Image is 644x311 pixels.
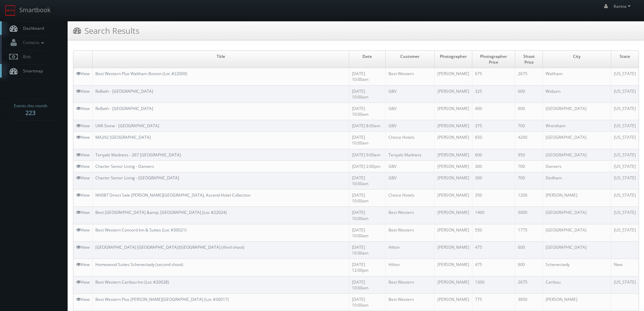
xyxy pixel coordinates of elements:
[472,103,515,120] td: 400
[434,259,472,276] td: [PERSON_NAME]
[349,103,385,120] td: [DATE] 10:00am
[95,123,159,129] a: UMI Stone - [GEOGRAPHIC_DATA]
[95,244,244,250] a: [GEOGRAPHIC_DATA] [GEOGRAPHIC_DATA]/[GEOGRAPHIC_DATA] (third shoot)
[611,132,639,149] td: [US_STATE]
[76,227,90,233] a: View
[385,276,434,293] td: Best Western
[20,54,31,60] span: Bids
[76,296,90,302] a: View
[385,241,434,259] td: Hilton
[349,224,385,241] td: [DATE] 10:00am
[515,172,543,189] td: 700
[434,293,472,311] td: [PERSON_NAME]
[611,276,639,293] td: [US_STATE]
[611,259,639,276] td: New
[611,149,639,160] td: [US_STATE]
[349,207,385,224] td: [DATE] 10:00am
[611,103,639,120] td: [US_STATE]
[95,88,153,94] a: ReBath - [GEOGRAPHIC_DATA]
[515,160,543,172] td: 700
[95,71,187,76] a: Best Western Plus Waltham Boston (Loc #22009)
[76,123,90,129] a: View
[76,262,90,267] a: View
[472,85,515,103] td: 325
[472,160,515,172] td: 300
[543,160,611,172] td: Danvers
[515,276,543,293] td: 2675
[434,276,472,293] td: [PERSON_NAME]
[349,190,385,207] td: [DATE] 10:00am
[95,209,227,215] a: Best [GEOGRAPHIC_DATA] &amp; [GEOGRAPHIC_DATA] (Loc #22024)
[472,293,515,311] td: 775
[543,241,611,259] td: [GEOGRAPHIC_DATA]
[95,227,187,233] a: Best Western Concord Inn & Suites (Loc #30021)
[76,88,90,94] a: View
[515,132,543,149] td: 4200
[385,259,434,276] td: Hilton
[434,103,472,120] td: [PERSON_NAME]
[385,160,434,172] td: GBV
[611,207,639,224] td: [US_STATE]
[434,120,472,132] td: [PERSON_NAME]
[76,244,90,250] a: View
[611,190,639,207] td: [US_STATE]
[385,293,434,311] td: Best Western
[543,51,611,68] td: City
[515,51,543,68] td: Shoot Price
[76,134,90,140] a: View
[543,68,611,85] td: Waltham
[349,172,385,189] td: [DATE] 10:00am
[543,172,611,189] td: Dedham
[515,190,543,207] td: 1200
[515,293,543,311] td: 3850
[349,85,385,103] td: [DATE] 10:00am
[543,132,611,149] td: [GEOGRAPHIC_DATA]
[349,51,385,68] td: Date
[434,190,472,207] td: [PERSON_NAME]
[611,68,639,85] td: [US_STATE]
[515,103,543,120] td: 600
[349,132,385,149] td: [DATE] 10:00am
[434,85,472,103] td: [PERSON_NAME]
[95,163,154,169] a: Charter Senior Living - Danvers
[515,68,543,85] td: 2675
[95,279,169,285] a: Best Western Caribou Inn (Loc #20028)
[543,259,611,276] td: Schenectady
[472,207,515,224] td: 1400
[515,149,543,160] td: 950
[95,296,229,302] a: Best Western Plus [PERSON_NAME][GEOGRAPHIC_DATA] (Loc #30017)
[95,106,153,111] a: ReBath - [GEOGRAPHIC_DATA]
[611,160,639,172] td: [US_STATE]
[434,149,472,160] td: [PERSON_NAME]
[472,68,515,85] td: 675
[614,3,633,9] span: Karina
[434,51,472,68] td: Photographer
[543,293,611,311] td: [PERSON_NAME]
[385,132,434,149] td: Choice Hotels
[611,224,639,241] td: [US_STATE]
[349,259,385,276] td: [DATE] 12:00pm
[611,51,639,68] td: State
[543,190,611,207] td: [PERSON_NAME]
[14,103,47,109] span: Events this month
[434,132,472,149] td: [PERSON_NAME]
[472,276,515,293] td: 1300
[385,120,434,132] td: GBV
[385,172,434,189] td: GBV
[472,190,515,207] td: 350
[472,149,515,160] td: 600
[472,224,515,241] td: 550
[515,241,543,259] td: 600
[385,149,434,160] td: Teriyaki Madness
[76,106,90,111] a: View
[385,68,434,85] td: Best Western
[472,120,515,132] td: 375
[95,134,151,140] a: MA292 [GEOGRAPHIC_DATA]
[515,85,543,103] td: 600
[385,51,434,68] td: Customer
[20,68,43,74] span: Smartmap
[611,172,639,189] td: [US_STATE]
[20,25,44,31] span: Dashboard
[5,5,16,16] img: smartbook-logo.png
[385,207,434,224] td: Best Western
